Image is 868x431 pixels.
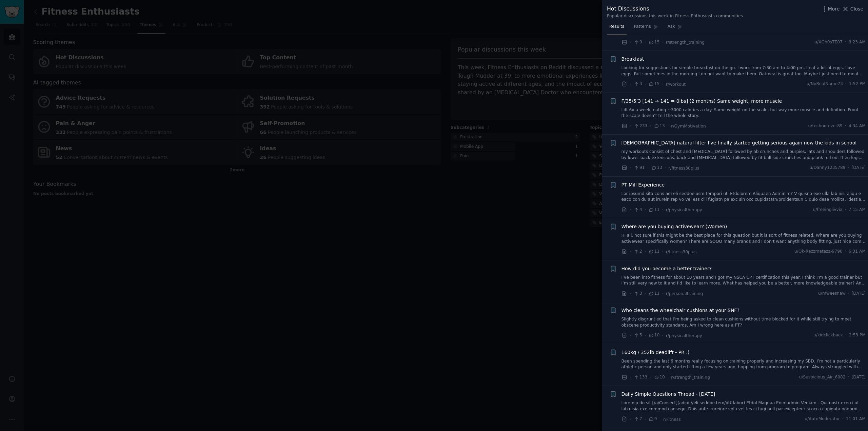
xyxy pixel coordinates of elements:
span: · [848,165,849,171]
span: F/35/5’3 [141 → 141 = 0lbs] (2 months) Same weight, more muscle [622,98,782,105]
span: · [650,122,651,130]
span: 133 [633,374,647,380]
span: r/physicaltherapy [666,333,702,338]
span: 11 [648,249,659,255]
a: Where are you buying activewear? (Women) [622,223,727,230]
span: 15 [648,81,659,87]
span: r/physicaltherapy [666,208,702,212]
span: u/Ok-Razzmatazz-9790 [794,249,843,255]
span: Results [609,24,624,30]
span: · [630,206,631,213]
span: · [630,39,631,46]
a: Been spending the last 6 months really focusing on training properly and increasing my SBD. I’m n... [622,358,866,370]
span: u/Danny1235789 [809,165,845,171]
span: 7:15 AM [849,207,866,213]
span: · [845,39,846,45]
span: 10 [648,332,659,338]
span: 11 [648,207,659,213]
span: 9 [648,416,657,422]
span: 91 [633,165,645,171]
span: 11:01 AM [846,416,866,422]
span: [DATE] [852,165,866,171]
span: 4:34 AM [849,123,866,129]
a: Hi all, not sure if this might be the best place for this question but it is sort of fitness rela... [622,233,866,244]
a: Lift 6x a week, eating ~3000 calories a day. Same weight on the scale, but way more muscle and de... [622,107,866,119]
span: · [630,374,631,381]
span: 2 [633,249,642,255]
span: u/NoRealName73 [807,81,843,87]
span: Close [850,5,863,13]
span: · [645,332,646,339]
span: 8:23 AM [849,39,866,45]
span: 9 [633,39,642,45]
a: Loremip do sit [/a/Consect](adipi://eli.seddoe.tem/i/Utlabor) Etdol Magnaa Enimadmin Veniam - Qui... [622,400,866,412]
span: 13 [651,165,662,171]
span: · [662,206,663,213]
span: u/freeinglivvia [813,207,843,213]
span: · [630,332,631,339]
span: More [828,5,840,13]
span: Daily Simple Questions Thread - [DATE] [622,391,715,398]
span: · [845,123,846,129]
span: [DATE] [852,291,866,297]
span: · [630,290,631,297]
a: PT Mill Experience [622,181,665,189]
span: · [665,164,666,172]
span: u/mweesnaw [818,291,846,297]
span: · [630,164,631,172]
span: 3 [633,81,642,87]
span: Ask [668,24,675,30]
span: · [662,290,663,297]
span: 233 [633,123,647,129]
span: · [667,374,669,381]
span: r/strength_training [666,40,705,45]
span: r/personaltraining [666,291,703,296]
span: r/strength_training [671,375,710,380]
button: More [821,5,840,13]
div: Hot Discussions [607,5,743,13]
span: r/GymMotivation [671,124,706,129]
span: · [845,249,846,255]
span: 10 [654,374,665,380]
span: · [848,291,849,297]
span: · [662,81,663,88]
div: Popular discussions this week in Fitness Enthusiasts communities [607,13,743,19]
span: 13 [654,123,665,129]
a: my workouts consist of chest and [MEDICAL_DATA] followed by ab crunches and burpies, lats and sho... [622,149,866,161]
span: · [662,39,663,46]
span: · [645,39,646,46]
span: 2:53 PM [849,332,866,338]
span: · [662,332,663,339]
a: Ask [665,21,685,35]
span: r/Fitness [663,417,681,422]
span: [DEMOGRAPHIC_DATA] natural lifter I've finally started getting serious again now the kids in school [622,139,857,146]
span: r/fitness30plus [669,166,699,171]
a: 160kg / 352lb deadlift - PR :) [622,349,690,356]
span: · [645,81,646,88]
span: 4 [633,207,642,213]
span: · [845,207,846,213]
a: Looking for suggestions for simple breakfast on the go. I work from 7:30 am to 4:00 pm. I eat a l... [622,65,866,77]
span: [DATE] [852,374,866,380]
span: r/fitness30plus [666,250,697,254]
a: Slightly disgruntled that I’m being asked to clean cushions without time blocked for it while sti... [622,316,866,328]
a: Who cleans the wheelchair cushions at your SNF? [622,307,739,314]
span: · [845,81,847,87]
span: · [662,248,663,255]
span: · [650,374,651,381]
a: How did you become a better trainer? [622,265,712,272]
span: · [645,290,646,297]
span: 3 [633,291,642,297]
a: Breakfast [622,56,644,63]
span: 15 [648,39,659,45]
span: u/Suspicious_Air_6082 [799,374,846,380]
span: · [630,122,631,130]
span: · [848,374,849,380]
span: · [630,248,631,255]
span: Patterns [634,24,651,30]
